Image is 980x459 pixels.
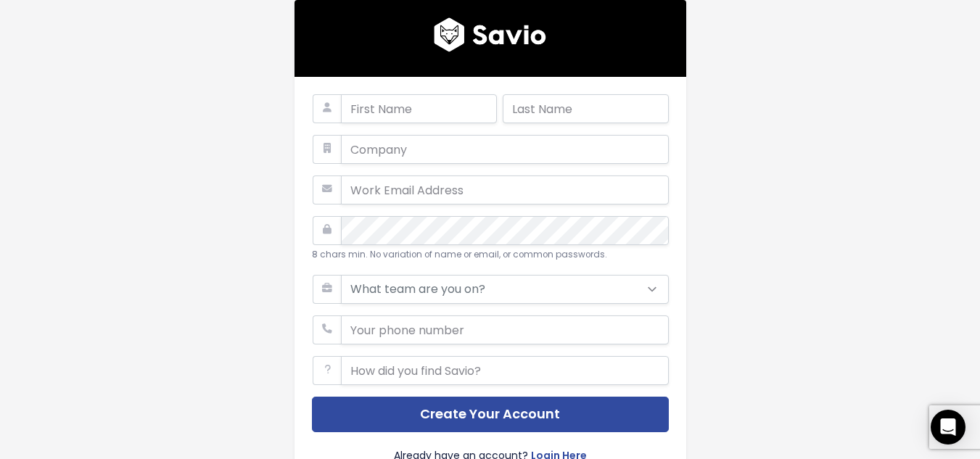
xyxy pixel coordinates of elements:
[341,315,669,344] input: Your phone number
[341,175,669,204] input: Work Email Address
[341,94,497,123] input: First Name
[312,397,669,432] button: Create Your Account
[312,249,607,260] small: 8 chars min. No variation of name or email, or common passwords.
[341,135,669,164] input: Company
[434,17,546,52] img: logo600x187.a314fd40982d.png
[931,410,965,444] div: Open Intercom Messenger
[341,356,669,385] input: How did you find Savio?
[503,94,669,123] input: Last Name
